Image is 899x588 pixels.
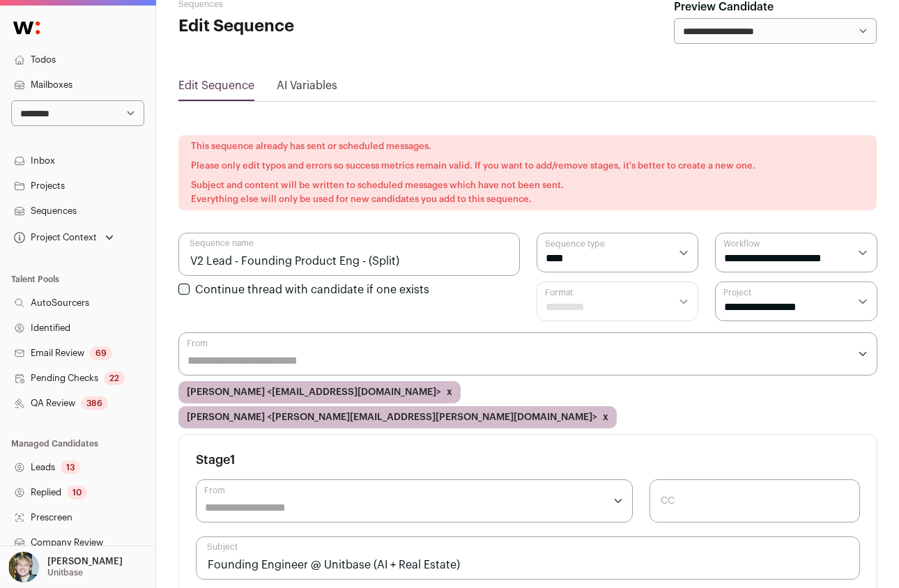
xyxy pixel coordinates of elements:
[6,14,47,42] img: Wellfound
[178,80,254,91] a: Edit Sequence
[196,536,860,580] input: Subject
[603,410,608,424] button: x
[650,479,860,523] input: CC
[191,178,864,206] p: Subject and content will be written to scheduled messages which have not been sent. Everything el...
[447,385,452,399] button: x
[6,552,125,582] button: Open dropdown
[187,385,441,399] span: [PERSON_NAME] <[EMAIL_ADDRESS][DOMAIN_NAME]>
[178,233,520,276] input: Sequence name
[61,461,80,474] div: 13
[81,396,108,410] div: 386
[11,232,97,243] div: Project Context
[104,371,125,385] div: 22
[11,228,116,247] button: Open dropdown
[47,567,83,578] p: Unitbase
[90,346,112,360] div: 69
[47,556,123,567] p: [PERSON_NAME]
[277,80,337,91] a: AI Variables
[191,159,864,173] p: Please only edit typos and errors so success metrics remain valid. If you want to add/remove stag...
[196,451,236,468] h3: Stage
[230,454,236,466] span: 1
[8,552,39,582] img: 6494470-medium_jpg
[67,486,87,500] div: 10
[191,139,864,153] p: This sequence already has sent or scheduled messages.
[187,410,597,424] span: [PERSON_NAME] <[PERSON_NAME][EMAIL_ADDRESS][PERSON_NAME][DOMAIN_NAME]>
[195,284,429,295] label: Continue thread with candidate if one exists
[178,15,411,38] h1: Edit Sequence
